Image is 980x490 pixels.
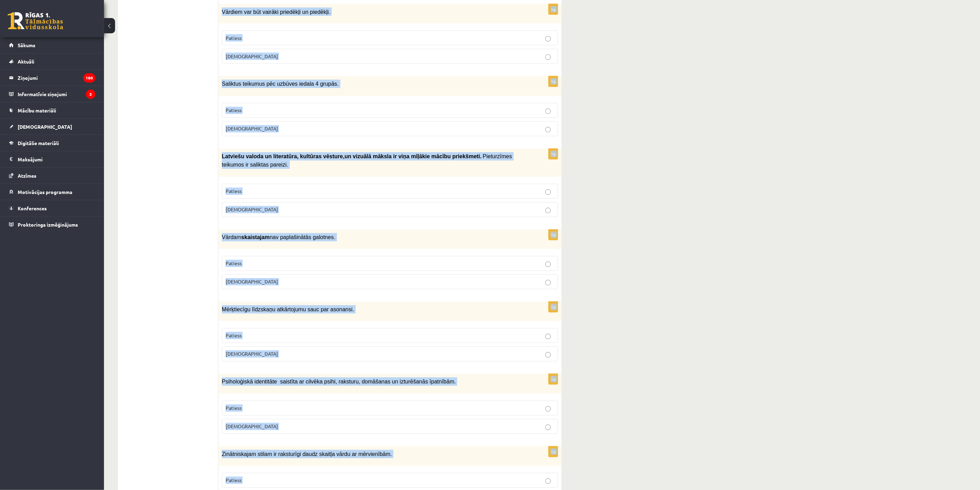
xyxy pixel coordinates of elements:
p: 1p [548,302,558,313]
span: Patiess [226,107,242,113]
span: Psiholoģiskā identitāte saistīta ar cilvēka psihi, raksturu, domāšanas un izturēšanās īpatnībām. [222,379,456,385]
span: Zinātniskajam stilam ir raksturīgi daudz skaitļa vārdu ar mērvienībām. [222,451,392,457]
input: Patiess [545,334,551,339]
p: 1p [548,4,558,15]
i: 3 [86,90,95,99]
legend: Ziņojumi [18,70,95,86]
legend: Maksājumi [18,151,95,167]
span: Saliktus teikumus pēc uzbūves iedala 4 grupās. [222,81,339,87]
span: Latviešu valoda un literatūra, kultūras vēsture [222,154,343,160]
a: Maksājumi [9,151,95,167]
input: Patiess [545,189,551,195]
span: [DEMOGRAPHIC_DATA] [226,351,278,357]
b: skaistajam [241,235,270,240]
p: 1p [548,76,558,87]
input: [DEMOGRAPHIC_DATA] [545,127,551,133]
a: Konferences [9,200,95,216]
a: Sākums [9,37,95,53]
input: [DEMOGRAPHIC_DATA] [545,352,551,358]
a: Proktoringa izmēģinājums [9,217,95,233]
span: Motivācijas programma [18,189,72,195]
input: Patiess [545,36,551,42]
input: [DEMOGRAPHIC_DATA] [545,54,551,60]
span: Konferences [18,205,47,211]
span: [DEMOGRAPHIC_DATA] [226,126,278,132]
input: [DEMOGRAPHIC_DATA] [545,425,551,430]
input: [DEMOGRAPHIC_DATA] [545,280,551,286]
a: Motivācijas programma [9,184,95,200]
legend: Informatīvie ziņojumi [18,86,95,102]
span: , [343,154,344,160]
span: [DEMOGRAPHIC_DATA] [226,423,278,430]
span: Vārdiem var būt vairāki priedēkļi un piedēkļi. [222,9,330,15]
a: Mācību materiāli [9,102,95,118]
input: Patiess [545,479,551,484]
p: 1p [548,374,558,385]
a: Atzīmes [9,168,95,184]
span: un vizuālā māksla ir viņa mīļākie mācību priekšmeti. [345,154,482,160]
span: [DEMOGRAPHIC_DATA] [226,53,278,59]
a: Informatīvie ziņojumi3 [9,86,95,102]
i: 180 [83,73,95,83]
a: Digitālie materiāli [9,135,95,151]
span: Patiess [226,35,242,41]
p: 1p [548,446,558,457]
a: Rīgas 1. Tālmācības vidusskola [8,12,63,29]
span: Digitālie materiāli [18,140,59,146]
a: Aktuāli [9,53,95,69]
input: Patiess [545,109,551,114]
a: Ziņojumi180 [9,70,95,86]
p: 1p [548,229,558,240]
span: Patiess [226,260,242,267]
input: [DEMOGRAPHIC_DATA] [545,208,551,213]
span: [DEMOGRAPHIC_DATA] [226,206,278,213]
span: Aktuāli [18,58,34,65]
span: Proktoringa izmēģinājums [18,221,78,228]
span: Sākums [18,42,35,48]
span: Mācību materiāli [18,107,56,113]
span: [DEMOGRAPHIC_DATA] [18,124,72,130]
input: Patiess [545,406,551,412]
span: [DEMOGRAPHIC_DATA] [226,279,278,285]
p: 1p [548,149,558,160]
input: Patiess [545,262,551,267]
span: Patiess [226,332,242,339]
span: Patiess [226,477,242,483]
span: Vārdam nav paplašinātās galotnes. [222,235,335,240]
span: Patiess [226,188,242,194]
span: Patiess [226,405,242,411]
span: Mērķtiecīgu līdzskaņu atkārtojumu sauc par asonansi. [222,307,354,313]
span: Atzīmes [18,172,36,179]
a: [DEMOGRAPHIC_DATA] [9,119,95,135]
